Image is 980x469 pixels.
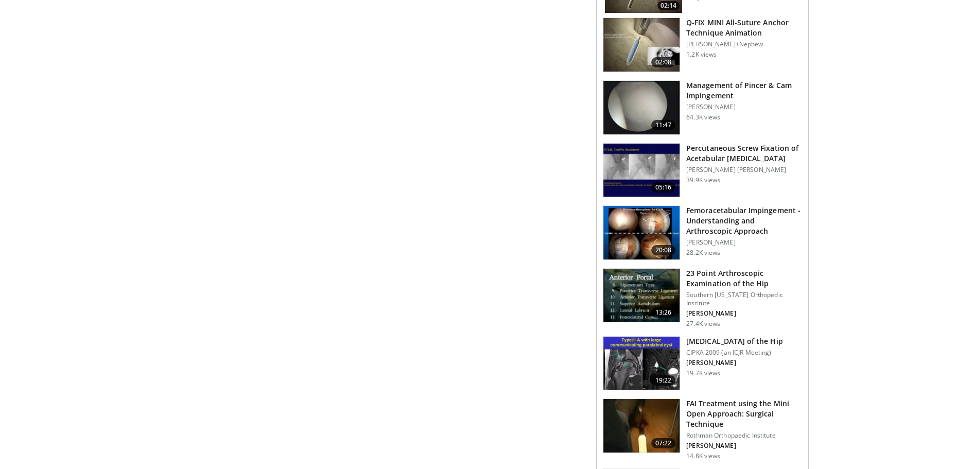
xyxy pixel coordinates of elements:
[686,369,720,377] p: 19.7K views
[603,399,680,453] img: FAI_100005147_3.jpg.150x105_q85_crop-smart_upscale.jpg
[603,268,802,328] a: 13:26 23 Point Arthroscopic Examination of the Hip Southern [US_STATE] Orthopedic Institute [PERS...
[686,309,802,318] p: [PERSON_NAME]
[686,431,802,440] p: Rothman Orthopaedic Institute
[651,375,676,386] span: 19:22
[686,398,802,429] h3: FAI Treatment using the Mini Open Approach: Surgical Technique
[651,307,676,318] span: 13:26
[686,18,802,38] h3: Q-FIX MINI All-Suture Anchor Technique Animation
[651,182,676,193] span: 05:16
[686,452,720,460] p: 14.8K views
[603,205,802,260] a: 20:08 Femoracetabular Impingement - Understanding and Arthroscopic Approach [PERSON_NAME] 28.2K v...
[603,18,680,72] img: 9df2fdd6-f88a-4df3-b4bf-a14ce9be5aab.150x105_q85_crop-smart_upscale.jpg
[686,176,720,184] p: 39.9K views
[686,291,802,307] p: Southern [US_STATE] Orthopedic Institute
[686,166,802,174] p: [PERSON_NAME] [PERSON_NAME]
[651,245,676,255] span: 20:08
[651,438,676,448] span: 07:22
[603,80,802,135] a: 11:47 Management of Pincer & Cam Impingement [PERSON_NAME] 64.3K views
[603,336,802,391] a: 19:22 [MEDICAL_DATA] of the Hip CIPKA 2009 (an ICJR Meeting) [PERSON_NAME] 19.7K views
[686,205,802,236] h3: Femoracetabular Impingement - Understanding and Arthroscopic Approach
[603,144,680,197] img: 134112_0000_1.png.150x105_q85_crop-smart_upscale.jpg
[657,1,680,10] span: 02:14
[603,337,680,390] img: applegate_-_mri_napa_2.png.150x105_q85_crop-smart_upscale.jpg
[686,268,802,289] h3: 23 Point Arthroscopic Examination of the Hip
[686,359,783,367] p: [PERSON_NAME]
[686,238,802,247] p: [PERSON_NAME]
[603,269,680,322] img: oa8B-rsjN5HfbTbX4xMDoxOjBrO-I4W8.150x105_q85_crop-smart_upscale.jpg
[686,336,783,346] h3: [MEDICAL_DATA] of the Hip
[686,80,802,101] h3: Management of Pincer & Cam Impingement
[603,143,802,198] a: 05:16 Percutaneous Screw Fixation of Acetabular [MEDICAL_DATA] [PERSON_NAME] [PERSON_NAME] 39.9K ...
[603,81,680,134] img: 38483_0000_3.png.150x105_q85_crop-smart_upscale.jpg
[651,120,676,130] span: 11:47
[686,143,802,164] h3: Percutaneous Screw Fixation of Acetabular [MEDICAL_DATA]
[686,320,720,328] p: 27.4K views
[686,103,802,111] p: [PERSON_NAME]
[686,349,783,357] p: CIPKA 2009 (an ICJR Meeting)
[686,113,720,121] p: 64.3K views
[603,398,802,460] a: 07:22 FAI Treatment using the Mini Open Approach: Surgical Technique Rothman Orthopaedic Institut...
[651,57,676,67] span: 02:08
[603,206,680,259] img: 410288_3.png.150x105_q85_crop-smart_upscale.jpg
[686,249,720,257] p: 28.2K views
[686,442,802,450] p: [PERSON_NAME]
[603,18,802,72] a: 02:08 Q-FIX MINI All-Suture Anchor Technique Animation [PERSON_NAME]+Nephew 1.2K views
[686,50,717,59] p: 1.2K views
[686,40,802,48] p: [PERSON_NAME]+Nephew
